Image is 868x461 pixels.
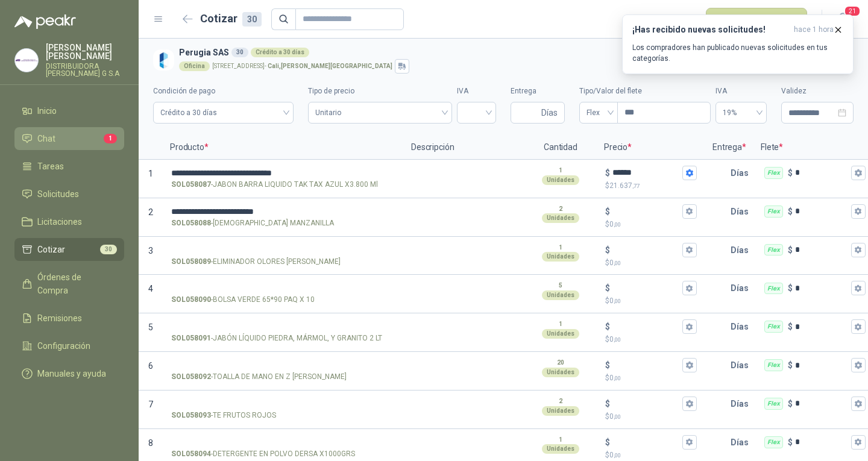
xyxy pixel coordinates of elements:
span: Días [541,102,558,123]
p: [PERSON_NAME] [PERSON_NAME] [46,43,124,60]
span: Cotizar [37,243,65,256]
strong: SOL058092 [171,371,211,383]
p: 1 [559,166,562,175]
p: $ [605,397,610,410]
p: $ [788,436,793,449]
button: Flex $ [851,281,866,295]
span: 0 [609,451,621,459]
input: SOL058090-BOLSA VERDE 65*90 PAQ X 10 [171,284,395,293]
span: 0 [609,259,621,267]
p: 5 [559,281,562,290]
span: ,00 [614,221,621,228]
p: - DETERGENTE EN POLVO DERSA X1000GRS [171,448,355,460]
span: 1 [148,169,153,178]
strong: SOL058089 [171,256,211,268]
span: Manuales y ayuda [37,367,106,380]
p: - JABÓN LÍQUIDO PIEDRA, MÁRMOL, Y GRANITO 2 LT [171,333,382,344]
p: - JABON BARRA LIQUIDO TAK TAX AZUL X3.800 Ml [171,179,378,190]
p: $ [605,180,697,192]
label: Entrega [511,86,565,97]
button: $$0,00 [682,397,697,411]
label: Validez [781,86,854,97]
span: 6 [148,361,153,371]
p: 1 [559,243,562,252]
button: Publicar cotizaciones [706,8,807,31]
div: Unidades [542,368,579,377]
span: Licitaciones [37,215,82,228]
input: SOL058087-JABON BARRA LIQUIDO TAK TAX AZUL X3.800 Ml [171,169,395,178]
p: Días [731,199,753,224]
a: Licitaciones [14,210,124,233]
button: $$0,00 [682,358,697,372]
img: Company Logo [153,49,174,71]
button: $$0,00 [682,204,697,219]
span: ,00 [614,298,621,304]
span: hace 1 hora [794,25,834,35]
span: ,00 [614,452,621,459]
input: $$0,00 [612,284,680,293]
a: Chat1 [14,127,124,150]
p: $ [605,411,697,422]
span: 0 [609,412,621,421]
input: $$0,00 [612,437,680,447]
div: Crédito a 30 días [251,48,309,57]
span: 0 [609,220,621,228]
h2: Cotizar [200,10,262,27]
a: Remisiones [14,307,124,330]
p: DISTRIBUIDORA [PERSON_NAME] G S.A [46,63,124,77]
label: Tipo/Valor del flete [579,86,711,97]
p: Días [731,238,753,262]
button: $$0,00 [682,281,697,295]
span: 0 [609,374,621,382]
div: Flex [764,398,783,410]
p: $ [605,166,610,180]
span: Remisiones [37,312,82,325]
p: - TOALLA DE MANO EN Z [PERSON_NAME] [171,371,347,383]
img: Company Logo [15,49,38,72]
button: ¡Has recibido nuevas solicitudes!hace 1 hora Los compradores han publicado nuevas solicitudes en ... [622,14,854,74]
span: 30 [100,245,117,254]
input: Flex $ [795,207,849,216]
input: SOL058089-ELIMINADOR OLORES [PERSON_NAME] [171,246,395,255]
p: Descripción [404,136,524,160]
img: Logo peakr [14,14,76,29]
strong: Cali , [PERSON_NAME][GEOGRAPHIC_DATA] [268,63,392,69]
div: Unidades [542,444,579,454]
p: Los compradores han publicado nuevas solicitudes en tus categorías. [632,42,843,64]
span: 5 [148,322,153,332]
span: Configuración [37,339,90,353]
input: Flex $ [795,322,849,331]
p: Días [731,353,753,377]
p: $ [605,295,697,307]
span: 1 [104,134,117,143]
p: $ [788,205,793,218]
span: 0 [609,335,621,343]
button: $$0,00 [682,243,697,257]
input: SOL058093-TE FRUTOS ROJOS [171,400,395,409]
div: Flex [764,244,783,256]
span: Tareas [37,160,64,173]
input: Flex $ [795,361,849,370]
span: 3 [148,246,153,256]
button: Flex $ [851,243,866,257]
div: Unidades [542,329,579,339]
input: SOL058094-DETERGENTE EN POLVO DERSA X1000GRS [171,438,395,447]
input: Flex $ [795,399,849,408]
span: ,00 [614,413,621,420]
p: $ [788,320,793,333]
p: $ [605,436,610,449]
p: Precio [597,136,705,160]
div: Flex [764,283,783,295]
input: $$0,00 [612,207,680,216]
label: Tipo de precio [308,86,451,97]
p: $ [605,243,610,257]
p: Días [731,430,753,454]
label: IVA [457,86,496,97]
strong: SOL058090 [171,294,211,306]
input: Flex $ [795,245,849,254]
input: Flex $ [795,168,849,177]
p: Producto [163,136,404,160]
p: $ [788,243,793,257]
p: 1 [559,319,562,329]
a: Solicitudes [14,183,124,205]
